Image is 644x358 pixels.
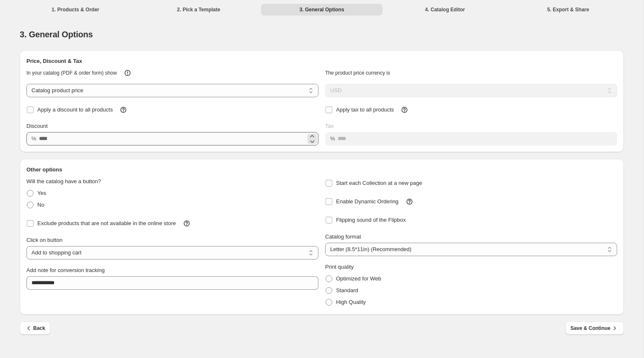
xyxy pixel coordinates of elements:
[325,264,354,270] span: Print quality
[26,57,617,65] h2: Price, Discount & Tax
[26,267,104,273] span: Add note for conversion tracking
[37,220,176,226] span: Exclude products that are not available in the online store
[26,178,101,184] span: Will the catalog have a button?
[566,322,624,335] button: Save & Continue
[37,202,44,208] span: No
[336,217,406,223] span: Flipping sound of the Flipbox
[325,123,334,129] span: Tax
[336,198,399,205] span: Enable Dynamic Ordering
[26,123,48,129] span: Discount
[20,30,93,39] span: 3. General Options
[336,275,381,282] span: Optimized for Web
[26,166,617,174] h2: Other options
[20,322,50,335] button: Back
[25,324,45,332] span: Back
[330,135,335,142] span: %
[336,106,394,113] span: Apply tax to all products
[31,135,37,142] span: %
[37,106,113,113] span: Apply a discount to all products
[26,70,117,76] span: In your catalog (PDF & order form) show
[336,287,358,293] span: Standard
[26,237,63,243] span: Click on button
[336,180,422,186] span: Start each Collection at a new page
[325,70,390,76] span: The product price currency is
[325,233,361,240] span: Catalog format
[571,324,619,332] span: Save & Continue
[37,190,46,196] span: Yes
[336,299,366,305] span: High Quality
